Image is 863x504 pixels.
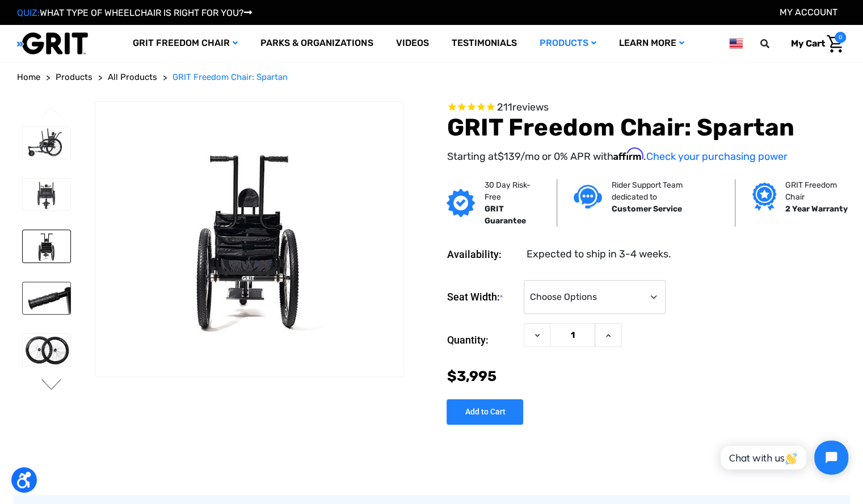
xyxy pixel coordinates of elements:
[447,368,496,384] span: $3,995
[497,150,520,163] span: $139
[780,7,837,18] a: Account
[23,334,70,366] img: GRIT Freedom Chair: Spartan
[40,379,64,392] button: Go to slide 2 of 4
[791,38,825,49] span: My Cart
[765,32,782,56] input: Search
[447,247,518,262] dt: Availability:
[17,72,40,82] span: Home
[447,101,846,114] span: Rated 4.6 out of 5 stars 211 reviews
[496,101,548,113] span: 211 reviews
[447,148,846,164] p: Starting at /mo or 0% APR with .
[526,247,671,262] dd: Expected to ship in 3-4 weeks.
[447,189,475,217] img: GRIT Guarantee
[108,71,157,84] a: All Products
[40,107,64,120] button: Go to slide 4 of 4
[484,179,539,203] p: 30 Day Risk-Free
[95,136,404,342] img: GRIT Freedom Chair: Spartan
[447,113,846,142] h1: GRIT Freedom Chair: Spartan
[782,32,846,56] a: Cart with 0 items
[447,399,523,425] input: Add to Cart
[708,431,858,484] iframe: Tidio Chat
[23,282,70,314] img: GRIT Freedom Chair: Spartan
[613,148,643,160] span: Affirm
[23,127,70,159] img: GRIT Freedom Chair: Spartan
[249,25,384,62] a: Parks & Organizations
[17,71,846,84] nav: Breadcrumb
[785,179,850,203] p: GRIT Freedom Chair
[17,7,40,18] span: QUIZ:
[611,204,681,214] strong: Customer Service
[512,101,548,113] span: reviews
[785,204,848,214] strong: 2 Year Warranty
[752,183,776,211] img: Grit freedom
[447,280,518,315] label: Seat Width:
[447,323,518,357] label: Quantity:
[17,32,88,55] img: GRIT All-Terrain Wheelchair and Mobility Equipment
[17,7,252,18] a: QUIZ:WHAT TYPE OF WHEELCHAIR IS RIGHT FOR YOU?
[611,179,718,203] p: Rider Support Team dedicated to
[23,230,70,262] img: GRIT Freedom Chair: Spartan
[17,71,40,84] a: Home
[384,25,440,62] a: Videos
[646,150,787,163] a: Check your purchasing power - Learn more about Affirm Financing (opens in modal)
[56,71,92,84] a: Products
[172,71,288,84] a: GRIT Freedom Chair: Spartan
[23,179,70,210] img: GRIT Freedom Chair: Spartan
[835,32,846,43] span: 0
[729,36,743,50] img: us.png
[484,204,525,226] strong: GRIT Guarantee
[607,25,695,62] a: Learn More
[121,25,249,62] a: GRIT Freedom Chair
[172,72,288,82] span: GRIT Freedom Chair: Spartan
[528,25,607,62] a: Products
[440,25,528,62] a: Testimonials
[56,72,92,82] span: Products
[574,185,602,208] img: Customer service
[827,35,843,53] img: Cart
[108,72,157,82] span: All Products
